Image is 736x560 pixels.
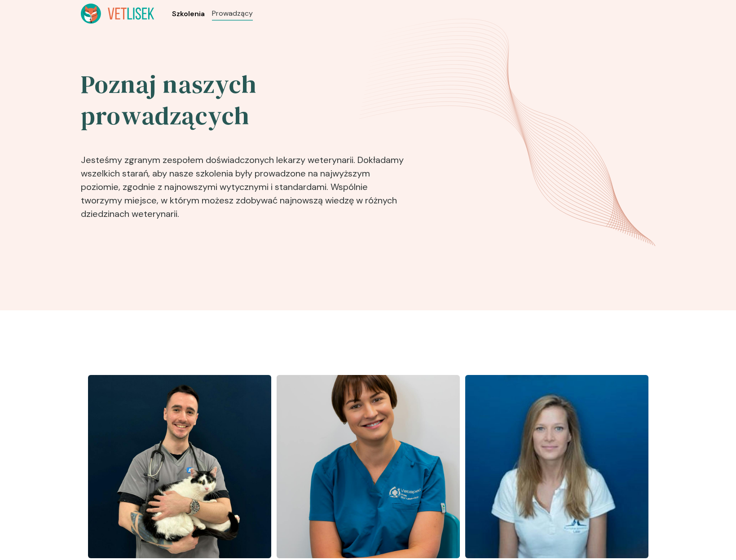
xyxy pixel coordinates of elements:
[212,8,253,19] a: Prowadzący
[172,9,205,19] a: Szkolenia
[81,69,409,132] h2: Poznaj naszych prowadzących
[81,139,409,224] p: Jesteśmy zgranym zespołem doświadczonych lekarzy weterynarii. Dokładamy wszelkich starań, aby nas...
